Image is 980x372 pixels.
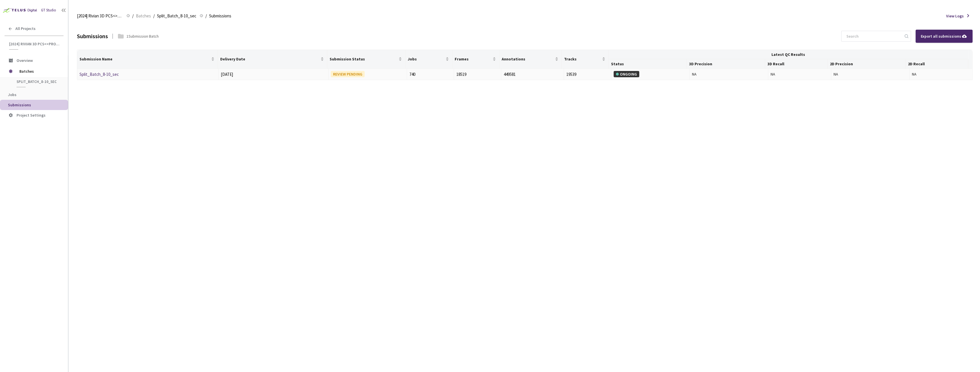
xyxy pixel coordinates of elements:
[153,13,155,19] li: /
[771,71,829,77] div: NA
[41,7,56,13] div: GT Studio
[15,26,36,31] span: All Projects
[562,50,609,69] th: Tracks
[218,50,327,69] th: Delivery Date
[566,71,609,78] div: 19539
[828,59,906,69] th: 2D Precision
[8,102,31,107] span: Submissions
[327,50,405,69] th: Submission Status
[502,57,554,61] span: Annotations
[687,59,765,69] th: 3D Precision
[331,71,365,77] div: REVIEW PENDING
[77,50,218,69] th: Submission Name
[609,50,968,59] th: Latest QC Results
[77,32,108,40] div: Submissions
[9,42,60,46] span: [2024] Rivian 3D PCS<>Production
[564,57,601,61] span: Tracks
[906,59,968,69] th: 2D Recall
[79,72,119,77] a: Split_Batch_8-10_sec
[504,71,562,78] div: 449581
[17,79,59,84] span: Split_Batch_8-10_sec
[834,71,907,77] div: NA
[77,13,123,19] span: [2024] Rivian 3D PCS<>Production
[126,33,159,39] div: 1 Submission Batch
[330,57,397,61] span: Submission Status
[843,31,904,41] input: Search
[79,57,210,61] span: Submission Name
[499,50,562,69] th: Annotations
[614,71,639,77] div: ONGOING
[692,71,766,77] div: NA
[136,13,151,19] span: Batches
[209,13,231,19] span: Submissions
[205,13,207,19] li: /
[455,57,491,61] span: Frames
[135,13,152,19] a: Batches
[609,59,687,69] th: Status
[221,71,326,78] div: [DATE]
[220,57,319,61] span: Delivery Date
[452,50,499,69] th: Frames
[17,113,46,118] span: Project Settings
[17,58,33,63] span: Overview
[132,13,134,19] li: /
[456,71,499,78] div: 18519
[19,66,58,77] span: Batches
[408,57,444,61] span: Jobs
[921,33,967,39] div: Export all submissions
[409,71,452,78] div: 740
[405,50,452,69] th: Jobs
[765,59,828,69] th: 3D Recall
[157,13,196,19] span: Split_Batch_8-10_sec
[946,13,964,19] span: View Logs
[912,71,970,77] div: NA
[8,92,17,97] span: Jobs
